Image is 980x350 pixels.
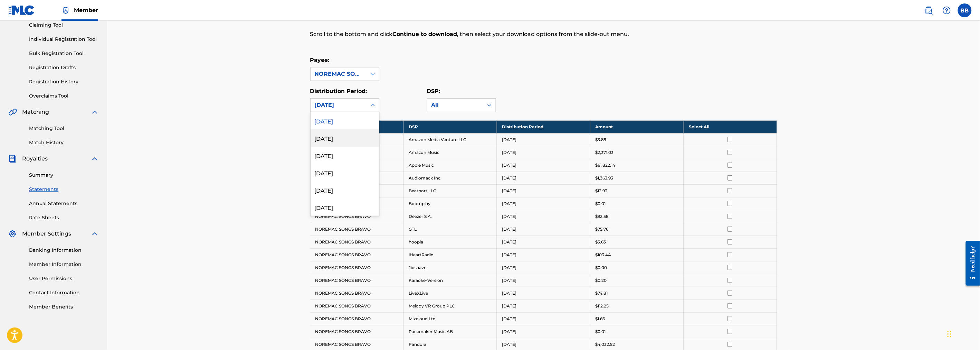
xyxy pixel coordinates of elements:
p: $12.93 [596,188,608,194]
div: [DATE] [311,129,379,147]
td: [DATE] [497,172,590,184]
a: Bulk Registration Tool [29,50,99,57]
p: Scroll to the bottom and click , then select your download options from the slide-out menu. [310,30,670,38]
td: NOREMAC SONGS BRAVO [310,287,403,300]
p: $3.63 [596,239,606,245]
th: DSP [403,120,497,133]
a: Annual Statements [29,200,99,207]
div: [DATE] [311,147,379,164]
td: NOREMAC SONGS BRAVO [310,312,403,325]
td: [DATE] [497,223,590,236]
p: $92.58 [596,213,609,220]
td: Beatport LLC [403,184,497,197]
div: Chat Widget [945,317,980,350]
td: GTL [403,223,497,236]
p: $2,371.03 [596,149,614,156]
div: NOREMAC SONGS BRAVO [315,70,362,78]
td: NOREMAC SONGS BRAVO [310,325,403,338]
td: Karaoke-Version [403,274,497,287]
td: [DATE] [497,197,590,210]
td: [DATE] [497,159,590,172]
a: Statements [29,186,99,193]
a: Registration History [29,78,99,85]
td: [DATE] [497,261,590,274]
p: $4,032.52 [596,341,615,348]
div: Help [940,3,954,17]
a: Contact Information [29,289,99,296]
td: Audiomack Inc. [403,172,497,184]
img: expand [91,230,99,238]
a: Overclaims Tool [29,92,99,100]
td: iHeartRadio [403,248,497,261]
td: NOREMAC SONGS BRAVO [310,300,403,312]
td: NOREMAC SONGS BRAVO [310,210,403,223]
p: $103.44 [596,252,611,258]
td: LiveXLive [403,287,497,300]
span: Member [74,6,98,14]
a: Member Benefits [29,303,99,311]
label: Distribution Period: [310,88,367,94]
td: [DATE] [497,133,590,146]
td: Mixcloud Ltd [403,312,497,325]
p: $61,822.14 [596,162,616,168]
p: $74.81 [596,290,608,296]
img: search [925,6,933,15]
div: [DATE] [311,112,379,129]
p: $1.66 [596,316,605,322]
td: Boomplay [403,197,497,210]
td: [DATE] [497,146,590,159]
span: Matching [22,108,49,116]
td: [DATE] [497,287,590,300]
img: Top Rightsholder [61,6,70,15]
label: DSP: [427,88,440,94]
td: [DATE] [497,248,590,261]
p: $3.89 [596,137,607,143]
span: Royalties [22,155,48,163]
a: Rate Sheets [29,214,99,221]
p: $75.76 [596,226,609,232]
a: Claiming Tool [29,21,99,29]
div: [DATE] [311,181,379,199]
span: Member Settings [22,230,71,238]
img: Royalties [8,155,17,163]
td: Jiosaavn [403,261,497,274]
p: $0.01 [596,201,606,207]
td: [DATE] [497,236,590,248]
a: Individual Registration Tool [29,36,99,43]
td: NOREMAC SONGS BRAVO [310,248,403,261]
td: Melody VR Group PLC [403,300,497,312]
td: [DATE] [497,210,590,223]
div: [DATE] [311,199,379,216]
td: hoopla [403,236,497,248]
label: Payee: [310,57,330,63]
a: Public Search [922,3,936,17]
td: Amazon Media Venture LLC [403,133,497,146]
p: $0.00 [596,265,607,271]
img: Member Settings [8,230,17,238]
img: expand [91,108,99,116]
th: Distribution Period [497,120,590,133]
th: Amount [590,120,683,133]
div: Drag [948,324,952,344]
td: Apple Music [403,159,497,172]
td: [DATE] [497,300,590,312]
iframe: Resource Center [961,235,980,291]
img: help [943,6,951,15]
img: Matching [8,108,17,116]
td: Amazon Music [403,146,497,159]
p: $112.25 [596,303,609,309]
img: MLC Logo [8,5,35,15]
a: Registration Drafts [29,64,99,71]
div: [DATE] [315,101,362,109]
td: [DATE] [497,325,590,338]
a: Banking Information [29,247,99,254]
strong: Continue to download [393,31,457,37]
p: $0.01 [596,329,606,335]
td: Pacemaker Music AB [403,325,497,338]
div: User Menu [958,3,972,17]
img: expand [91,155,99,163]
td: Deezer S.A. [403,210,497,223]
td: NOREMAC SONGS BRAVO [310,274,403,287]
td: NOREMAC SONGS BRAVO [310,261,403,274]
